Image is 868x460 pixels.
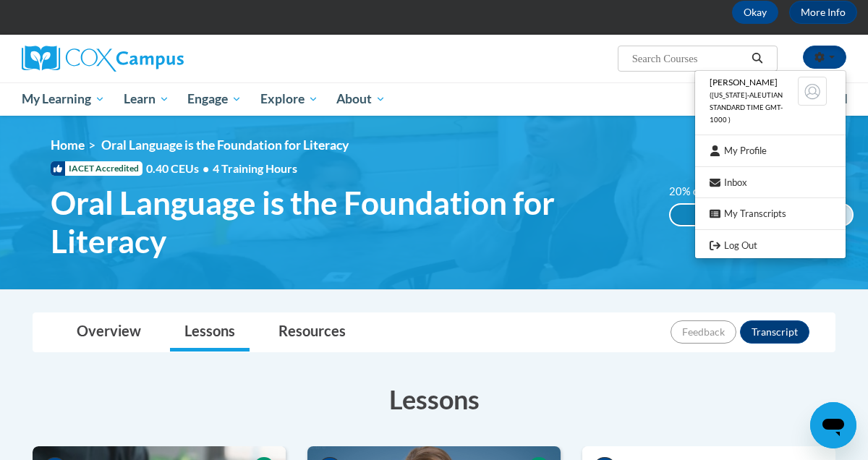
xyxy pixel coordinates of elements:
span: Explore [260,90,318,108]
a: My Profile [695,142,846,160]
button: Account Settings [803,46,846,69]
a: Explore [251,82,328,116]
button: Feedback [671,320,736,344]
label: 20% complete [669,184,752,200]
img: Cox Campus [22,46,184,72]
span: About [336,90,386,108]
div: Main menu [11,82,857,116]
a: About [328,82,396,116]
a: Overview [62,313,156,352]
span: Oral Language is the Foundation for Literacy [101,137,349,153]
a: Cox Campus [22,46,282,72]
span: • [203,161,209,175]
span: Engage [187,90,242,108]
span: ([US_STATE]-Aleutian Standard Time GMT-1000 ) [710,91,783,124]
span: IACET Accredited [51,161,142,176]
a: Home [51,137,85,153]
a: Engage [178,82,251,116]
button: Okay [732,1,778,24]
a: Lessons [170,313,250,352]
span: Learn [124,90,169,108]
a: My Learning [12,82,114,116]
span: Oral Language is the Foundation for Literacy [51,184,647,260]
button: Search [746,50,768,67]
span: My Learning [22,90,105,108]
div: 20% complete [671,205,707,225]
span: [PERSON_NAME] [710,77,778,88]
h3: Lessons [33,381,835,417]
iframe: Button to launch messaging window [810,402,856,448]
a: Inbox [695,174,846,192]
a: Resources [264,313,360,352]
span: 4 Training Hours [213,161,297,175]
a: Logout [695,237,846,255]
input: Search Courses [631,50,746,67]
a: Learn [114,82,179,116]
img: Learner Profile Avatar [798,77,827,106]
a: My Transcripts [695,205,846,223]
span: 0.40 CEUs [146,161,213,176]
a: More Info [789,1,857,24]
button: Transcript [740,320,809,344]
